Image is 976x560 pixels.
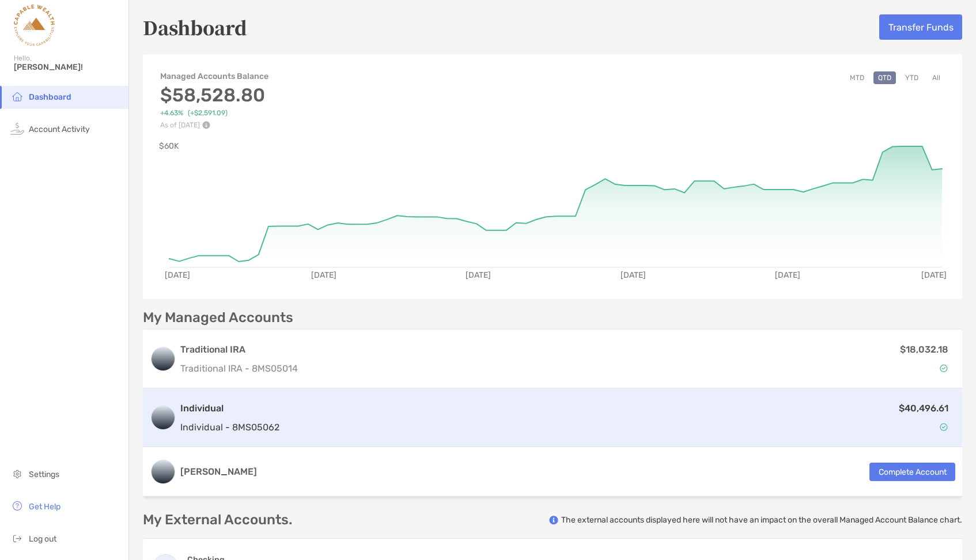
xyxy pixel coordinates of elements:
img: settings icon [10,467,24,480]
span: ( +$2,591.09 ) [188,109,228,118]
text: [DATE] [921,270,947,280]
text: $60K [159,141,179,151]
text: [DATE] [165,270,190,280]
img: Zoe Logo [14,5,55,46]
p: My External Accounts. [143,513,292,527]
text: [DATE] [775,270,800,280]
img: activity icon [10,122,24,135]
h3: $58,528.80 [160,84,270,106]
img: Account Status icon [940,364,948,372]
h4: Managed Accounts Balance [160,71,270,81]
button: All [928,71,945,84]
p: Individual - 8MS05062 [180,420,279,434]
h3: Traditional IRA [180,343,298,357]
h5: Dashboard [143,14,247,40]
img: Performance Info [202,121,210,129]
p: As of [DATE] [160,121,270,129]
span: Log out [29,534,56,544]
button: Complete Account [869,463,955,481]
text: [DATE] [621,270,646,280]
h3: [PERSON_NAME] [180,465,257,479]
img: household icon [10,89,24,103]
p: $40,496.61 [899,401,948,415]
img: get-help icon [10,499,24,513]
p: The external accounts displayed here will not have an impact on the overall Managed Account Balan... [561,514,962,525]
text: [DATE] [466,270,491,280]
p: $18,032.18 [900,342,948,357]
span: Dashboard [29,92,71,102]
p: My Managed Accounts [143,311,293,325]
span: [PERSON_NAME]! [14,62,122,72]
span: Account Activity [29,124,90,134]
button: YTD [901,71,923,84]
h3: Individual [180,402,279,415]
span: +4.63% [160,109,183,118]
button: QTD [873,71,896,84]
img: logo account [152,406,175,429]
button: Transfer Funds [879,14,962,40]
text: [DATE] [311,270,336,280]
img: Account Status icon [940,423,948,431]
img: info [549,516,558,525]
button: MTD [845,71,869,84]
img: logo account [152,460,175,483]
img: logo account [152,347,175,370]
span: Get Help [29,502,60,512]
span: Settings [29,470,59,479]
img: logout icon [10,531,24,545]
p: Traditional IRA - 8MS05014 [180,361,298,376]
